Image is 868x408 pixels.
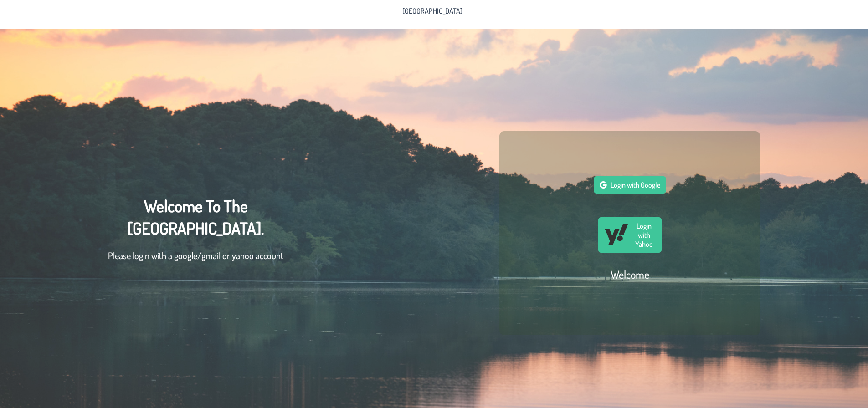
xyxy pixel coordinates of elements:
[108,249,283,262] p: Please login with a google/gmail or yahoo account
[108,195,283,271] div: Welcome To The [GEOGRAPHIC_DATA].
[632,221,656,249] span: Login with Yahoo
[402,7,462,15] span: [GEOGRAPHIC_DATA]
[397,4,468,18] a: [GEOGRAPHIC_DATA]
[611,180,660,189] span: Login with Google
[611,267,649,281] h2: Welcome
[598,217,662,253] button: Login with Yahoo
[397,4,468,18] li: Pine Lake Park
[594,176,666,194] button: Login with Google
